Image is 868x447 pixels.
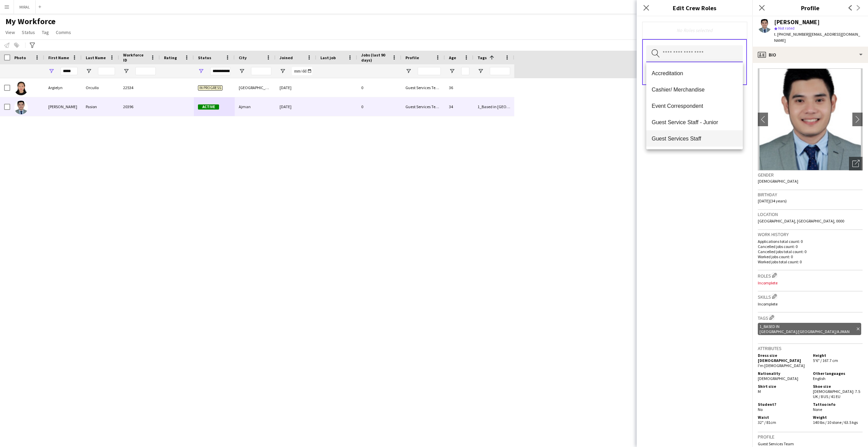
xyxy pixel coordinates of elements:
[48,55,69,60] span: First Name
[405,55,419,60] span: Profile
[778,26,795,31] span: Not rated
[758,68,863,170] img: Crew avatar or photo
[86,55,106,60] span: Last Name
[758,280,863,285] p: Incomplete
[82,97,119,116] div: Pasion
[758,323,861,335] div: 1_Based in [GEOGRAPHIC_DATA]/[GEOGRAPHIC_DATA]/Ajman
[164,55,177,60] span: Rating
[198,68,204,74] button: Open Filter Menu
[478,55,487,60] span: Tags
[813,420,858,425] span: 140 lbs / 10 stone / 63.5 kgs
[758,420,776,425] span: 32" / 81cm
[652,86,737,93] span: Cashier/ Merchandise
[758,384,807,389] h5: Shirt size
[758,301,863,307] p: Incomplete
[490,67,510,75] input: Tags Filter Input
[774,32,809,37] span: t. [PHONE_NUMBER]
[3,28,18,37] a: View
[478,68,484,74] button: Open Filter Menu
[357,97,401,116] div: 0
[401,78,445,97] div: Guest Services Team
[44,97,82,116] div: [PERSON_NAME]
[53,28,74,37] a: Comms
[813,402,863,407] h5: Tattoo info
[758,371,807,376] h5: Nationality
[123,68,129,74] button: Open Filter Menu
[758,211,863,217] h3: Location
[758,254,863,259] p: Worked jobs count: 0
[652,119,737,126] span: Guest Service Staff - Junior
[276,78,316,97] div: [DATE]
[758,172,863,178] h3: Gender
[82,78,119,97] div: Orcullo
[14,0,36,14] button: MIRAL
[758,402,807,407] h5: Student?
[449,68,455,74] button: Open Filter Menu
[849,157,863,170] div: Open photos pop-in
[758,239,863,244] p: Applications total count: 0
[758,198,787,203] span: [DATE] (34 years)
[445,97,473,116] div: 34
[39,28,52,37] a: Tag
[813,415,863,420] h5: Weight
[235,97,276,116] div: Ajman
[758,353,807,363] h5: Dress size [DEMOGRAPHIC_DATA]
[357,78,401,97] div: 0
[119,97,160,116] div: 20396
[758,231,863,237] h3: Work history
[652,135,737,142] span: Guest Services Staff
[758,363,805,368] span: I'm [DEMOGRAPHIC_DATA]
[280,55,293,60] span: Joined
[813,376,825,381] span: English
[135,67,156,75] input: Workforce ID Filter Input
[637,3,752,12] h3: Edit Crew Roles
[758,249,863,254] p: Cancelled jobs total count: 0
[758,314,863,321] h3: Tags
[813,358,838,363] span: 5'6" / 167.7 cm
[774,32,860,43] span: | [EMAIL_ADDRESS][DOMAIN_NAME]
[251,67,271,75] input: City Filter Input
[758,376,798,381] span: [DEMOGRAPHIC_DATA]
[758,345,863,351] h3: Attributes
[758,415,807,420] h5: Waist
[98,67,115,75] input: Last Name Filter Input
[14,101,28,114] img: Argie Pasion
[758,293,863,300] h3: Skills
[752,3,868,12] h3: Profile
[405,68,412,74] button: Open Filter Menu
[44,78,82,97] div: Argielyn
[292,67,312,75] input: Joined Filter Input
[14,55,26,60] span: Photo
[48,68,54,74] button: Open Filter Menu
[758,244,863,249] p: Cancelled jobs count: 0
[758,179,798,184] span: [DEMOGRAPHIC_DATA]
[320,55,336,60] span: Last job
[239,55,247,60] span: City
[752,47,868,63] div: Bio
[56,29,71,35] span: Comms
[473,97,514,116] div: 1_Based in [GEOGRAPHIC_DATA]/[GEOGRAPHIC_DATA]/Ajman
[119,78,160,97] div: 22534
[5,16,55,27] span: My Workforce
[280,68,286,74] button: Open Filter Menu
[813,353,863,358] h5: Height
[813,407,822,412] span: None
[14,82,28,95] img: Argielyn Orcullo
[461,67,469,75] input: Age Filter Input
[445,78,473,97] div: 36
[61,67,78,75] input: First Name Filter Input
[652,103,737,109] span: Event Correspondent
[19,28,38,37] a: Status
[198,104,219,110] span: Active
[758,389,761,394] span: M
[813,384,863,389] h5: Shoe size
[758,434,863,440] h3: Profile
[42,29,49,35] span: Tag
[652,70,737,77] span: Accreditation
[401,97,445,116] div: Guest Services Team
[449,55,456,60] span: Age
[28,41,36,49] app-action-btn: Advanced filters
[123,52,148,63] span: Workforce ID
[361,52,389,63] span: Jobs (last 90 days)
[418,67,441,75] input: Profile Filter Input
